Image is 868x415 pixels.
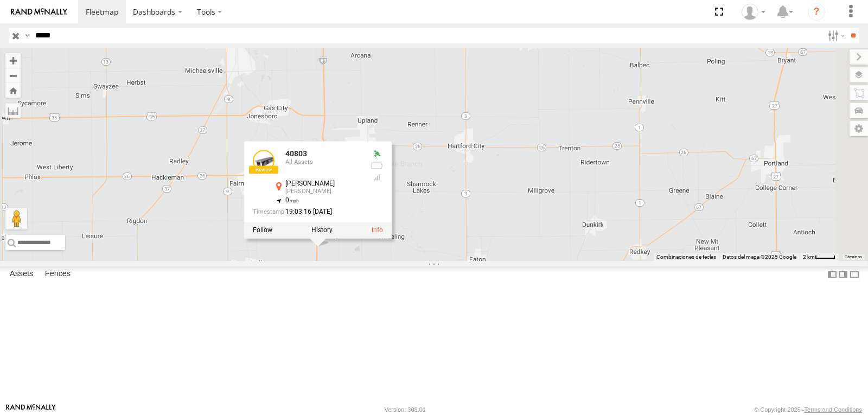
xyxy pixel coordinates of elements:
[4,267,39,282] label: Assets
[849,266,860,282] label: Hide Summary Table
[5,83,21,98] button: Zoom Home
[838,266,848,282] label: Dock Summary Table to the Right
[285,159,361,165] div: All Assets
[656,253,716,261] button: Combinaciones de teclas
[808,3,825,21] i: ?
[253,208,361,215] div: Date/time of location update
[754,406,862,413] div: © Copyright 2025 -
[5,208,27,229] button: Arrastra al hombrecito al mapa para abrir Street View
[311,226,333,234] label: View Asset History
[285,188,361,195] div: [PERSON_NAME]
[800,253,839,261] button: Escala del mapa: 2 km por 34 píxeles
[5,68,21,83] button: Zoom out
[738,4,769,20] div: Miguel Cantu
[803,254,815,260] span: 2 km
[285,150,361,158] div: 40803
[824,28,847,43] label: Search Filter Options
[845,255,862,259] a: Términos (se abre en una nueva pestaña)
[285,180,361,187] div: [PERSON_NAME]
[285,196,299,204] span: 0
[5,53,21,68] button: Zoom in
[850,121,868,136] label: Map Settings
[23,28,31,43] label: Search Query
[723,254,796,260] span: Datos del mapa ©2025 Google
[6,404,56,415] a: Visit our Website
[805,406,862,413] a: Terms and Conditions
[253,226,272,234] label: Realtime tracking of Asset
[385,406,426,413] div: Version: 308.01
[370,161,383,170] div: No battery health information received from this device.
[40,267,76,282] label: Fences
[370,173,383,182] div: Last Event GSM Signal Strength
[827,266,838,282] label: Dock Summary Table to the Left
[370,150,383,158] div: Valid GPS Fix
[372,226,383,234] a: View Asset Details
[5,103,21,118] label: Measure
[11,8,67,16] img: rand-logo.svg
